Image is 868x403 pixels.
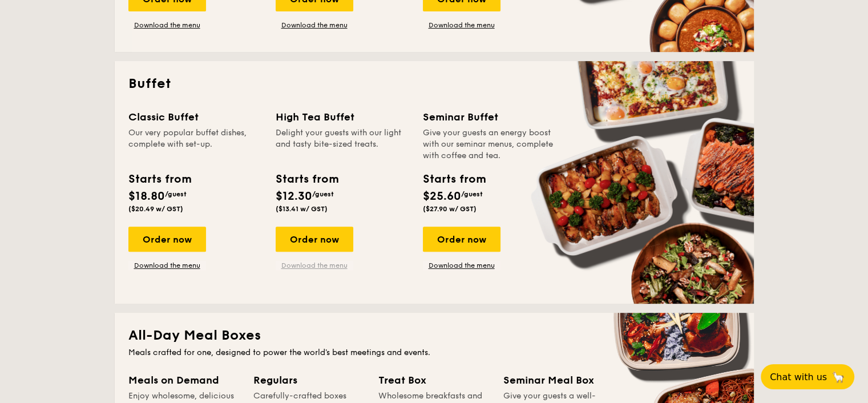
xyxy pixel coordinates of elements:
[423,127,556,162] div: Give your guests an energy boost with our seminar menus, complete with coffee and tea.
[128,372,240,388] div: Meals on Demand
[128,109,262,125] div: Classic Buffet
[276,227,353,252] div: Order now
[276,171,338,188] div: Starts from
[423,21,500,30] a: Download the menu
[276,127,409,162] div: Delight your guests with our light and tasty bite-sized treats.
[128,75,740,93] h2: Buffet
[276,190,312,203] span: $12.30
[128,190,165,203] span: $18.80
[128,21,206,30] a: Download the menu
[423,205,477,213] span: ($27.90 w/ GST)
[831,370,845,384] span: 🦙
[128,205,183,213] span: ($20.49 w/ GST)
[276,261,353,270] a: Download the menu
[276,109,409,125] div: High Tea Buffet
[253,372,365,388] div: Regulars
[128,227,206,252] div: Order now
[423,171,485,188] div: Starts from
[423,190,461,203] span: $25.60
[128,261,206,270] a: Download the menu
[276,205,328,213] span: ($13.41 w/ GST)
[503,372,615,388] div: Seminar Meal Box
[128,171,191,188] div: Starts from
[276,21,353,30] a: Download the menu
[128,347,740,358] div: Meals crafted for one, designed to power the world's best meetings and events.
[761,364,854,389] button: Chat with us🦙
[165,190,187,198] span: /guest
[423,227,500,252] div: Order now
[423,109,556,125] div: Seminar Buffet
[461,190,483,198] span: /guest
[423,261,500,270] a: Download the menu
[378,372,490,388] div: Treat Box
[312,190,334,198] span: /guest
[128,127,262,162] div: Our very popular buffet dishes, complete with set-up.
[770,372,827,382] span: Chat with us
[128,327,740,345] h2: All-Day Meal Boxes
